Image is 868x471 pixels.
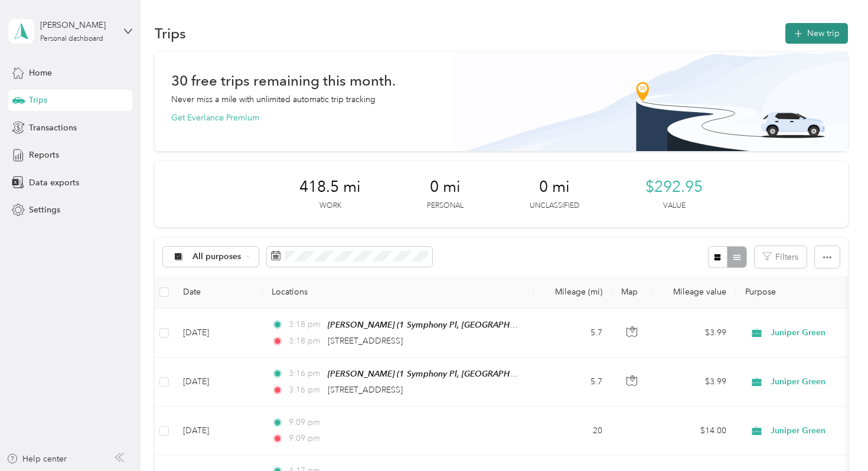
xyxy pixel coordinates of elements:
[171,74,396,87] h1: 30 free trips remaining this month.
[289,384,322,397] span: 3:16 pm
[29,94,47,106] span: Trips
[534,276,612,309] th: Mileage (mi)
[29,67,52,79] span: Home
[289,432,322,445] span: 9:09 pm
[29,122,77,134] span: Transactions
[174,358,262,407] td: [DATE]
[612,276,653,309] th: Map
[653,358,736,407] td: $3.99
[427,201,464,211] p: Personal
[328,385,403,395] span: [STREET_ADDRESS]
[663,201,686,211] p: Value
[653,309,736,358] td: $3.99
[534,407,612,455] td: 20
[653,407,736,455] td: $14.00
[289,367,322,380] span: 3:16 pm
[530,201,579,211] p: Unclassified
[755,246,807,268] button: Filters
[430,178,461,197] span: 0 mi
[192,253,242,261] span: All purposes
[328,336,403,346] span: [STREET_ADDRESS]
[29,149,59,161] span: Reports
[802,405,868,471] iframe: Everlance-gr Chat Button Frame
[534,309,612,358] td: 5.7
[299,178,361,197] span: 418.5 mi
[29,204,60,216] span: Settings
[174,309,262,358] td: [DATE]
[40,35,103,42] div: Personal dashboard
[289,318,322,331] span: 3:18 pm
[289,335,322,348] span: 3:18 pm
[6,453,67,465] button: Help center
[171,93,376,106] p: Never miss a mile with unlimited automatic trip tracking
[262,276,534,309] th: Locations
[319,201,341,211] p: Work
[534,358,612,407] td: 5.7
[289,416,322,429] span: 9:09 pm
[645,178,703,197] span: $292.95
[174,407,262,455] td: [DATE]
[171,112,259,124] button: Get Everlance Premium
[539,178,570,197] span: 0 mi
[653,276,736,309] th: Mileage value
[40,19,114,31] div: [PERSON_NAME]
[155,27,186,40] h1: Trips
[785,23,848,44] button: New trip
[453,52,848,151] img: Banner
[29,176,79,189] span: Data exports
[174,276,262,309] th: Date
